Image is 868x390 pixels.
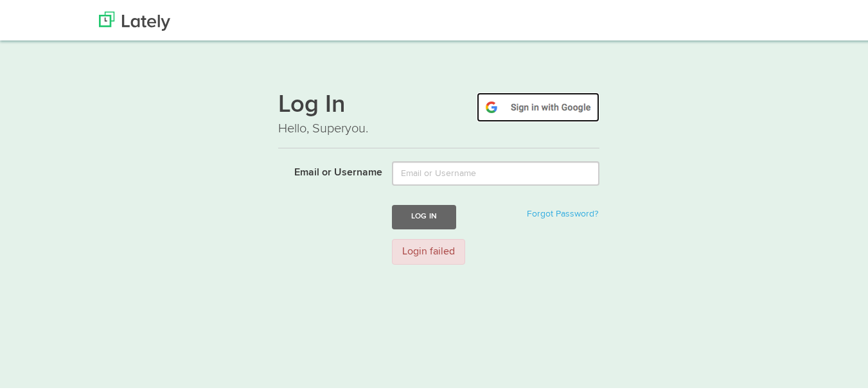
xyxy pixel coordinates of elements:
[278,91,599,118] h1: Log In
[99,10,170,29] img: Lately
[527,208,598,217] a: Forgot Password?
[269,159,382,179] label: Email or Username
[392,237,465,263] div: Login failed
[477,91,599,120] img: google-signin.png
[392,159,599,184] input: Email or Username
[278,118,599,136] p: Hello, Superyou.
[392,203,456,227] button: Log In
